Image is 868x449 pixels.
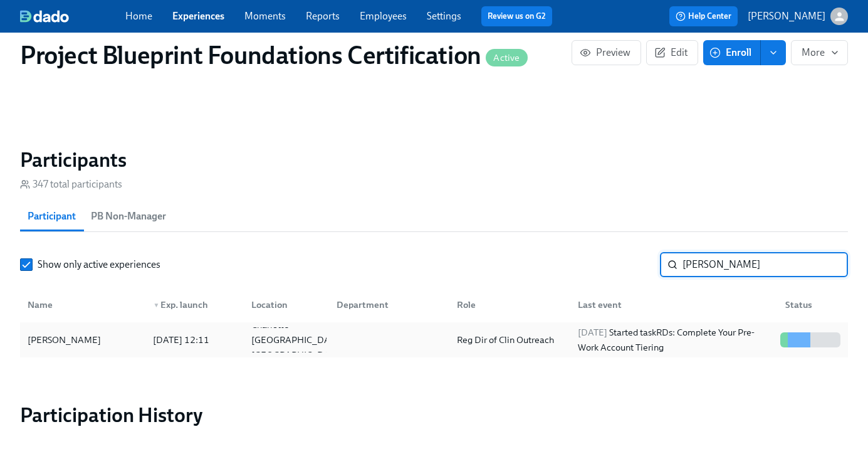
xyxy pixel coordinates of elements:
span: More [802,46,837,59]
img: dado [20,10,69,23]
div: Status [775,292,845,317]
div: Reg Dir of Clin Outreach [452,332,567,347]
a: dado [20,10,125,23]
h2: Participants [20,147,848,172]
a: Review us on G2 [488,10,546,23]
div: Status [780,297,845,312]
button: [PERSON_NAME] [748,8,848,25]
div: Last event [573,297,775,312]
div: Location [246,297,327,312]
button: Review us on G2 [481,6,552,26]
button: More [791,40,848,65]
button: Edit [646,40,698,65]
a: Moments [244,10,286,22]
div: Department [332,297,447,312]
span: Enroll [712,46,751,59]
span: Active [486,53,527,63]
div: Exp. launch [148,297,241,312]
div: Role [452,297,567,312]
input: Search by name [682,252,848,277]
button: Help Center [669,6,738,26]
div: [DATE] 12:11 [148,332,241,347]
div: Role [447,292,567,317]
div: [PERSON_NAME] [23,332,106,347]
span: Edit [657,46,688,59]
a: Employees [360,10,407,22]
div: Started task RDs: Complete Your Pre-Work Account Tiering [573,325,775,355]
div: Charlotte [GEOGRAPHIC_DATA] [GEOGRAPHIC_DATA] [246,317,348,362]
div: Location [241,292,327,317]
span: [DATE] [578,327,607,338]
div: ▼Exp. launch [143,292,241,317]
button: enroll [761,40,786,65]
span: Help Center [676,10,731,23]
span: ▼ [153,302,159,309]
h1: Project Blueprint Foundations Certification [20,40,528,70]
a: Experiences [172,10,224,22]
div: [PERSON_NAME][DATE] 12:11Charlotte [GEOGRAPHIC_DATA] [GEOGRAPHIC_DATA]Reg Dir of Clin Outreach[DA... [20,322,848,357]
span: PB Non-Manager [91,208,166,225]
div: Name [23,297,143,312]
a: Settings [427,10,461,22]
div: Department [327,292,447,317]
div: Name [23,292,143,317]
a: Reports [306,10,340,22]
button: Enroll [703,40,761,65]
h2: Participation History [20,403,848,428]
div: Last event [568,292,775,317]
span: Preview [582,46,630,59]
span: Show only active experiences [38,258,160,272]
div: 347 total participants [20,177,122,191]
button: Preview [572,40,641,65]
p: [PERSON_NAME] [748,9,825,23]
a: Home [125,10,152,22]
span: Participant [28,208,76,225]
